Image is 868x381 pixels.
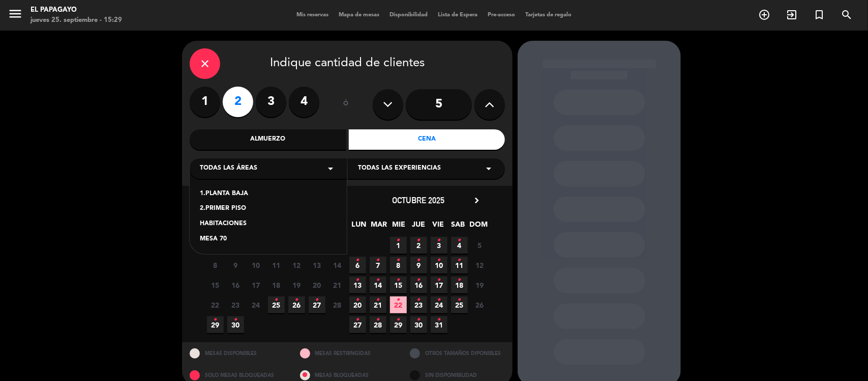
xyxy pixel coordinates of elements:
span: 29 [390,316,407,333]
i: • [295,292,298,308]
span: 19 [471,277,488,293]
span: 29 [207,316,224,333]
span: 16 [410,277,427,293]
span: 17 [248,277,264,293]
span: 26 [471,296,488,313]
i: • [437,252,441,268]
span: 19 [288,277,305,293]
div: Almuerzo [190,129,346,150]
span: 31 [431,316,447,333]
span: 11 [268,257,285,274]
span: 30 [410,316,427,333]
i: • [234,312,237,328]
span: 17 [431,277,447,293]
span: 21 [370,296,386,313]
span: 26 [288,296,305,313]
div: 1.PLANTA BAJA [200,189,337,199]
i: • [458,272,461,288]
span: SAB [450,219,467,235]
span: 20 [309,277,325,293]
i: • [397,312,400,328]
span: 9 [227,257,244,274]
span: 10 [248,257,264,274]
span: 12 [288,257,305,274]
i: • [458,252,461,268]
span: octubre 2025 [393,195,445,205]
span: 15 [390,277,407,293]
span: LUN [351,219,368,235]
span: Todas las áreas [200,164,257,174]
i: • [376,272,380,288]
span: 14 [329,257,346,274]
i: • [315,292,319,308]
span: 10 [431,257,447,274]
span: Todas las experiencias [358,164,441,174]
i: exit_to_app [786,9,798,21]
span: 7 [370,257,386,274]
span: DOM [470,219,487,235]
span: 5 [471,237,488,254]
span: 18 [451,277,468,293]
span: Pre-acceso [483,12,520,18]
span: 28 [370,316,386,333]
span: 21 [329,277,346,293]
i: • [397,292,400,308]
label: 2 [223,87,253,117]
i: menu [8,6,23,21]
label: 3 [256,87,286,117]
span: 30 [227,316,244,333]
span: 11 [451,257,468,274]
span: 23 [410,296,427,313]
span: 4 [451,237,468,254]
i: • [458,292,461,308]
div: El Papagayo [31,5,122,15]
span: 25 [451,296,468,313]
i: chevron_right [471,195,482,206]
i: close [199,58,211,70]
label: 1 [190,87,220,117]
i: • [417,292,421,308]
span: MIE [391,219,407,235]
div: Indique cantidad de clientes [190,48,505,79]
span: 16 [227,277,244,293]
span: 22 [390,296,407,313]
i: • [437,272,441,288]
span: 18 [268,277,285,293]
span: 13 [309,257,325,274]
span: 8 [207,257,224,274]
span: Tarjetas de regalo [520,12,577,18]
div: HABITACIONES [200,219,337,229]
i: • [356,272,360,288]
span: 1 [390,237,407,254]
span: MAR [371,219,387,235]
div: MESAS RESTRINGIDAS [292,342,403,364]
i: • [397,232,400,249]
i: • [417,312,421,328]
span: Disponibilidad [384,12,433,18]
i: turned_in_not [813,9,825,21]
i: • [376,292,380,308]
div: Cena [349,129,505,150]
div: 2.PRIMER PISO [200,204,337,214]
i: • [397,252,400,268]
div: MESAS DISPONIBLES [182,342,292,364]
span: Lista de Espera [433,12,483,18]
span: Mis reservas [291,12,334,18]
span: Mapa de mesas [334,12,384,18]
span: 24 [431,296,447,313]
label: 4 [289,87,319,117]
span: 13 [349,277,366,293]
i: • [356,312,360,328]
span: 9 [410,257,427,274]
span: 20 [349,296,366,313]
span: 2 [410,237,427,254]
span: 12 [471,257,488,274]
i: • [437,312,441,328]
div: jueves 25. septiembre - 15:29 [31,15,122,25]
i: • [458,232,461,249]
span: 3 [431,237,447,254]
span: 24 [248,296,264,313]
button: menu [8,6,23,25]
i: • [214,312,217,328]
span: JUE [410,219,427,235]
